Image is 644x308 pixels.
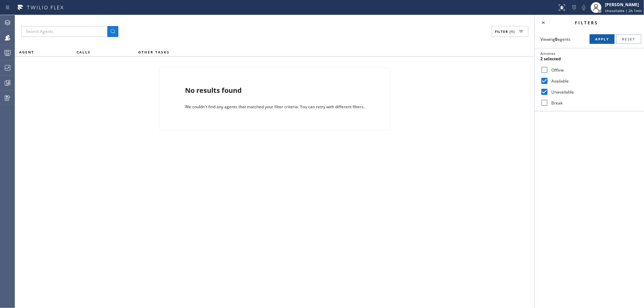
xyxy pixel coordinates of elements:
input: Search Agents [21,26,107,37]
button: Mute [579,3,589,12]
div: Activities [540,51,639,56]
div: [PERSON_NAME] [605,2,642,8]
button: Reset [616,34,641,44]
span: Filter (1) [495,29,515,34]
label: Offline [549,67,639,73]
span: Filters [575,20,599,26]
span: Unavailable | 2h 1min [605,8,642,13]
label: Break [549,100,639,106]
label: Available [549,78,639,84]
span: Viewing agents [540,36,570,42]
span: CALLS [77,50,91,54]
button: Apply [590,34,615,44]
span: AGENT [19,50,34,54]
strong: 0 [555,36,557,42]
span: Reset [622,37,635,41]
span: 2 selected [540,56,561,62]
button: Filter (1) [492,26,528,37]
span: No results found [185,86,242,95]
span: We couldn't find any agents that matched your filter criteria. You can retry with different filters. [185,104,365,110]
span: Apply [595,37,609,41]
span: OTHER TASKS [138,50,170,54]
label: Unavailable [549,89,639,95]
